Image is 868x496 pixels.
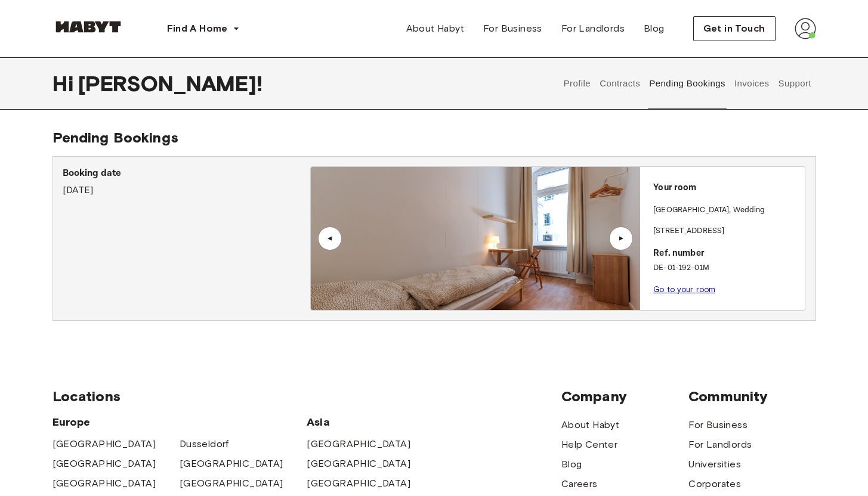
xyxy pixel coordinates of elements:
[703,21,765,36] span: Get in Touch
[688,477,741,491] a: Corporates
[307,415,434,429] span: Asia
[52,21,124,33] img: Habyt
[474,17,552,41] a: For Business
[561,457,582,472] a: Blog
[688,438,752,452] a: For Landlords
[561,418,619,432] a: About Habyt
[561,21,625,36] span: For Landlords
[634,17,674,41] a: Blog
[653,204,765,216] p: [GEOGRAPHIC_DATA] , Wedding
[598,57,642,110] button: Contracts
[52,437,156,451] a: [GEOGRAPHIC_DATA]
[688,418,747,432] a: For Business
[397,17,474,41] a: About Habyt
[552,17,634,41] a: For Landlords
[52,476,156,491] a: [GEOGRAPHIC_DATA]
[52,415,307,429] span: Europe
[180,437,229,451] a: Dusseldorf
[615,235,627,242] div: ▲
[795,18,816,39] img: avatar
[562,57,592,110] button: Profile
[561,477,598,491] a: Careers
[307,457,410,471] a: [GEOGRAPHIC_DATA]
[63,166,310,181] p: Booking date
[561,387,688,405] span: Company
[52,71,78,96] span: Hi
[157,17,249,41] button: Find A Home
[559,57,816,110] div: user profile tabs
[52,457,156,471] a: [GEOGRAPHIC_DATA]
[653,181,800,195] p: Your room
[52,129,178,146] span: Pending Bookings
[653,285,715,294] a: Go to your room
[52,387,561,405] span: Locations
[307,437,410,451] a: [GEOGRAPHIC_DATA]
[307,476,410,491] a: [GEOGRAPHIC_DATA]
[561,438,617,452] a: Help Center
[653,262,800,274] p: DE-01-192-01M
[644,21,665,36] span: Blog
[167,21,228,36] span: Find A Home
[311,167,640,310] img: Image of the room
[688,387,816,405] span: Community
[324,235,336,242] div: ▲
[483,21,542,36] span: For Business
[63,166,310,197] div: [DATE]
[733,57,770,110] button: Invoices
[648,57,727,110] button: Pending Bookings
[653,247,800,261] p: Ref. number
[653,225,800,237] p: [STREET_ADDRESS]
[180,457,283,471] a: [GEOGRAPHIC_DATA]
[180,476,283,491] a: [GEOGRAPHIC_DATA]
[693,16,776,41] button: Get in Touch
[777,57,813,110] button: Support
[78,71,262,96] span: [PERSON_NAME] !
[406,21,464,36] span: About Habyt
[688,457,741,472] a: Universities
